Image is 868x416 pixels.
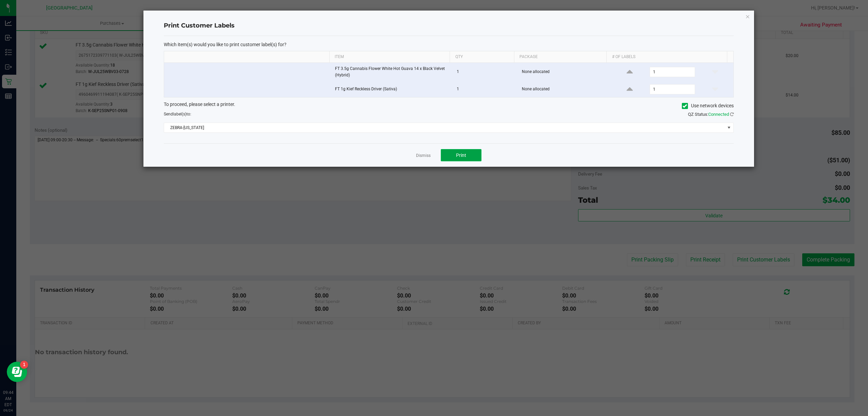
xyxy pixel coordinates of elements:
[331,82,453,97] td: FT 1g Kief Reckless Driver (Sativa)
[164,41,734,48] p: Which item(s) would you like to print customer label(s) for?
[708,112,729,117] span: Connected
[331,63,453,82] td: FT 3.5g Cannabis Flower White Hot Guava 14 x Black Velvet (Hybrid)
[514,51,607,63] th: Package
[7,362,27,382] iframe: Resource center
[518,82,611,97] td: None allocated
[518,63,611,82] td: None allocated
[456,152,466,158] span: Print
[450,51,514,63] th: Qty
[453,82,518,97] td: 1
[453,63,518,82] td: 1
[682,102,734,109] label: Use network devices
[164,21,734,30] h4: Print Customer Labels
[688,112,734,117] span: QZ Status:
[329,51,450,63] th: Item
[606,51,727,63] th: # of labels
[164,123,725,132] span: ZEBRA-[US_STATE]
[164,112,191,116] span: Send to:
[159,101,739,111] div: To proceed, please select a printer.
[173,112,186,116] span: label(s)
[416,153,431,159] a: Dismiss
[441,149,481,161] button: Print
[20,361,28,369] iframe: Resource center unread badge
